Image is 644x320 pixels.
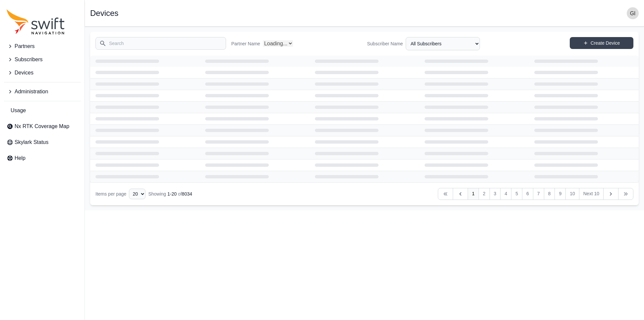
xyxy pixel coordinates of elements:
a: 6 [522,188,533,200]
nav: Table navigation [90,183,639,205]
span: Items per page [95,191,126,197]
span: Administration [15,88,48,96]
button: Devices [4,66,81,79]
button: Subscribers [4,53,81,66]
button: Administration [4,85,81,98]
a: 1 [468,188,479,200]
label: Subscriber Name [367,40,403,47]
a: 9 [555,188,566,200]
a: 3 [490,188,501,200]
h1: Devices [90,9,118,17]
label: Partner Name [231,40,260,47]
span: Usage [11,107,26,114]
a: 7 [533,188,544,200]
div: Showing of [148,191,192,197]
span: Devices [15,69,33,77]
span: Help [15,154,26,162]
span: Partners [15,42,34,50]
select: Display Limit [129,189,146,199]
img: user photo [627,7,639,19]
a: Skylark Status [4,136,81,149]
a: Nx RTK Coverage Map [4,120,81,133]
input: Search [95,37,226,50]
span: 1 - 20 [167,191,177,197]
a: Help [4,152,81,165]
a: 2 [479,188,490,200]
a: 5 [511,188,522,200]
a: Next 10 [579,188,604,200]
a: Usage [4,104,81,117]
a: Create Device [570,37,633,49]
button: Partners [4,40,81,53]
span: Skylark Status [15,138,48,146]
a: 8 [544,188,555,200]
span: Subscribers [15,56,42,64]
select: Subscriber [406,37,480,50]
span: Nx RTK Coverage Map [15,122,69,130]
a: 4 [500,188,511,200]
a: 10 [565,188,579,200]
span: 8034 [182,191,192,197]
